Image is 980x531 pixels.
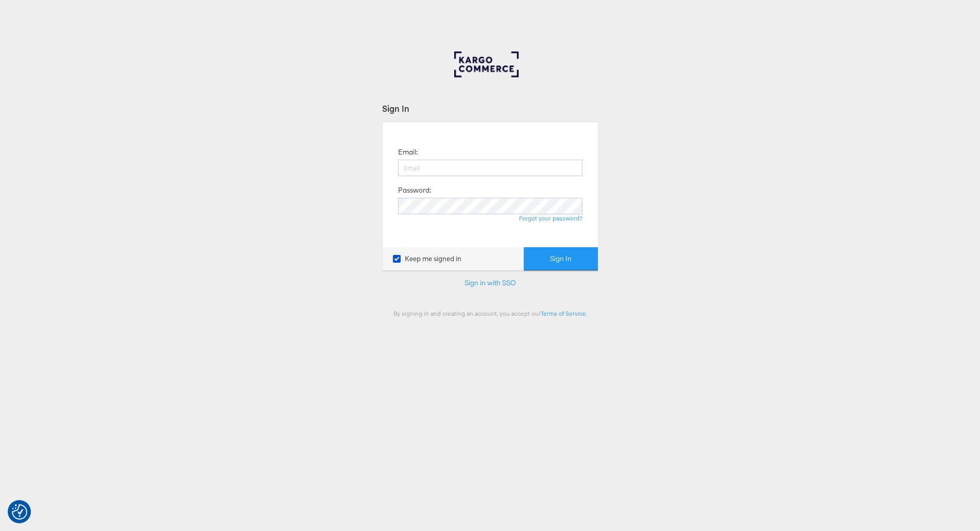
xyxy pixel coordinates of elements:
button: Sign In [524,247,598,270]
div: By signing in and creating an account, you accept our . [382,310,598,317]
label: Password: [398,185,431,195]
input: Email [398,160,582,176]
img: Revisit consent button [12,504,27,520]
div: Sign In [382,102,598,114]
a: Sign in with SSO [465,278,516,287]
label: Email: [398,147,418,157]
a: Forgot your password? [519,214,582,222]
label: Keep me signed in [393,254,461,264]
button: Consent Preferences [12,504,27,520]
a: Terms of Service [541,310,586,317]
